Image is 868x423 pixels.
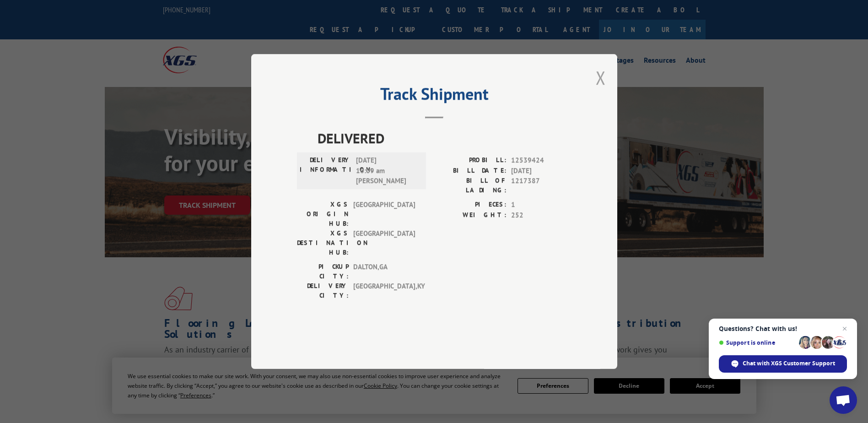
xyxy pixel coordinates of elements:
[297,200,349,228] label: XGS ORIGIN HUB:
[297,87,571,105] h2: Track Shipment
[353,281,415,300] span: [GEOGRAPHIC_DATA] , KY
[839,323,850,334] span: Close chat
[511,200,571,210] span: 1
[434,155,507,166] label: PROBILL:
[719,355,847,373] div: Chat with XGS Customer Support
[297,228,349,257] label: XGS DESTINATION HUB:
[743,359,835,368] span: Chat with XGS Customer Support
[830,386,857,414] div: Open chat
[353,200,415,228] span: [GEOGRAPHIC_DATA]
[318,128,571,148] span: DELIVERED
[297,262,349,281] label: PICKUP CITY:
[434,200,507,210] label: PIECES:
[719,325,847,332] span: Questions? Chat with us!
[434,210,507,221] label: WEIGHT:
[511,166,571,176] span: [DATE]
[434,176,507,195] label: BILL OF LADING:
[297,281,349,300] label: DELIVERY CITY:
[596,65,606,90] button: Close modal
[511,176,571,195] span: 1217387
[434,166,507,176] label: BILL DATE:
[356,155,418,186] span: [DATE] 10:09 am [PERSON_NAME]
[353,262,415,281] span: DALTON , GA
[300,155,351,186] label: DELIVERY INFORMATION:
[511,210,571,221] span: 252
[511,155,571,166] span: 12539424
[353,228,415,257] span: [GEOGRAPHIC_DATA]
[719,339,796,346] span: Support is online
